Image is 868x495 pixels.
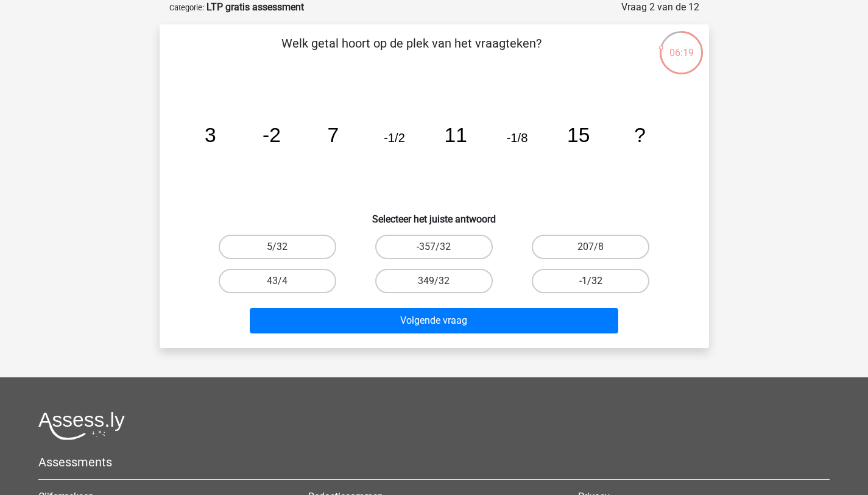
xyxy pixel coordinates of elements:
button: Volgende vraag [250,308,618,333]
strong: LTP gratis assessment [206,1,304,13]
label: 207/8 [532,235,649,259]
tspan: -2 [263,124,281,146]
label: -357/32 [375,235,493,259]
p: Welk getal hoort op de plek van het vraagteken? [179,34,644,71]
tspan: 3 [204,124,216,146]
h5: Assessments [38,455,830,469]
label: -1/32 [532,269,649,293]
tspan: 11 [444,124,467,146]
tspan: -1/2 [384,131,405,144]
h6: Selecteer het juiste antwoord [179,204,690,225]
tspan: -1/8 [506,131,528,144]
label: 43/4 [219,269,336,293]
div: 06:19 [658,30,704,60]
tspan: ? [634,124,646,146]
label: 349/32 [375,269,493,293]
small: Categorie: [169,3,204,12]
img: Assessly logo [38,411,125,440]
tspan: 15 [567,124,590,146]
label: 5/32 [219,235,336,259]
tspan: 7 [327,124,339,146]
